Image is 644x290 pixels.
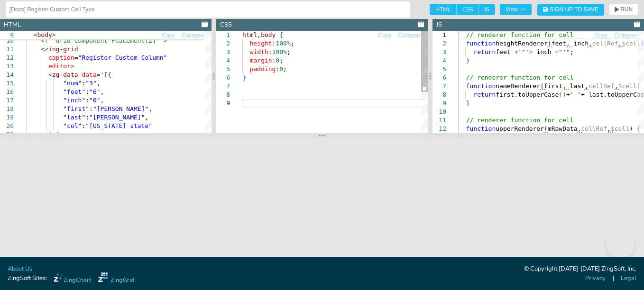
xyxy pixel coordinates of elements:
[101,71,108,78] span: '[
[89,105,93,112] span: :
[250,65,280,72] span: padding:
[8,264,32,273] a: About Us
[611,125,629,132] span: $cell
[466,125,496,132] span: function
[41,45,45,53] span: <
[614,33,636,38] span: Collapse
[279,57,283,64] span: ;
[85,97,89,104] span: :
[613,274,614,283] span: |
[93,105,148,112] span: "[PERSON_NAME]"
[466,117,574,124] span: // renderer function for cell
[98,272,134,285] a: ZingGrid
[500,4,532,15] button: View
[496,82,540,90] span: nameRenderer
[398,33,420,38] span: Collapse
[97,80,101,87] span: ,
[145,114,148,121] span: ,
[585,274,606,283] a: Privacy
[620,7,633,12] span: RUN
[430,4,457,15] span: HTML
[9,2,406,17] input: Untitled Demo
[466,40,496,47] span: function
[216,82,230,91] div: 7
[82,122,85,129] span: :
[432,65,446,73] div: 5
[63,105,89,112] span: "first"
[466,31,574,38] span: // renderer function for cell
[594,33,607,38] span: Copy
[276,40,290,47] span: 100%
[161,31,175,40] button: Copy
[615,82,618,90] span: ,
[63,122,82,129] span: "col"
[430,4,495,15] div: checkbox-group
[432,31,446,39] div: 1
[272,48,287,55] span: 100%
[559,91,562,98] span: (
[473,91,496,98] span: return
[594,31,608,40] button: Copy
[432,91,446,99] div: 8
[63,88,85,95] span: "feet"
[566,91,570,98] span: +
[52,131,56,138] span: ,
[48,71,52,78] span: <
[276,57,279,64] span: 0
[34,31,37,38] span: <
[496,125,544,132] span: upperRenderer
[37,31,52,38] span: body
[552,40,592,47] span: feet, inch,
[614,31,637,40] button: Collapse
[101,88,104,95] span: ,
[250,40,276,47] span: height:
[85,122,152,129] span: "[US_STATE] state"
[436,20,442,29] div: JS
[432,39,446,48] div: 2
[496,40,548,47] span: heightRenderer
[609,4,638,15] button: RUN
[56,131,60,138] span: {
[242,74,246,81] span: }
[250,57,276,64] span: margin:
[606,230,635,259] iframe: Toggle Customer Support
[537,4,604,16] button: Sign Up to Save
[216,99,230,108] div: 9
[181,31,204,40] button: Collapse
[432,48,446,56] div: 3
[216,48,230,56] div: 3
[287,48,291,55] span: ;
[581,125,607,132] span: cellRef
[432,116,446,125] div: 11
[216,31,230,39] div: 1
[162,33,175,38] span: Copy
[518,48,529,55] span: '"'
[618,82,637,90] span: $cell
[52,31,56,38] span: >
[85,80,96,87] span: "3"
[457,4,478,15] span: CSS
[261,31,276,38] span: body
[637,125,641,132] span: {
[74,54,78,61] span: =
[432,108,446,116] div: 10
[220,20,232,29] div: CSS
[548,40,552,47] span: (
[71,63,74,70] span: >
[544,125,548,132] span: (
[589,82,615,90] span: cellRef
[41,37,167,44] span: <!--Grid Component Placement[2]-->
[148,105,152,112] span: ,
[466,82,496,90] span: function
[78,54,167,61] span: "Register Custom Column"
[54,272,91,285] a: ZingChart
[242,31,257,38] span: html
[432,125,446,133] div: 12
[540,82,544,90] span: (
[629,125,633,132] span: )
[432,99,446,108] div: 9
[496,48,518,55] span: feet +
[607,125,611,132] span: ,
[45,45,78,53] span: zing-grid
[4,20,21,29] div: HTML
